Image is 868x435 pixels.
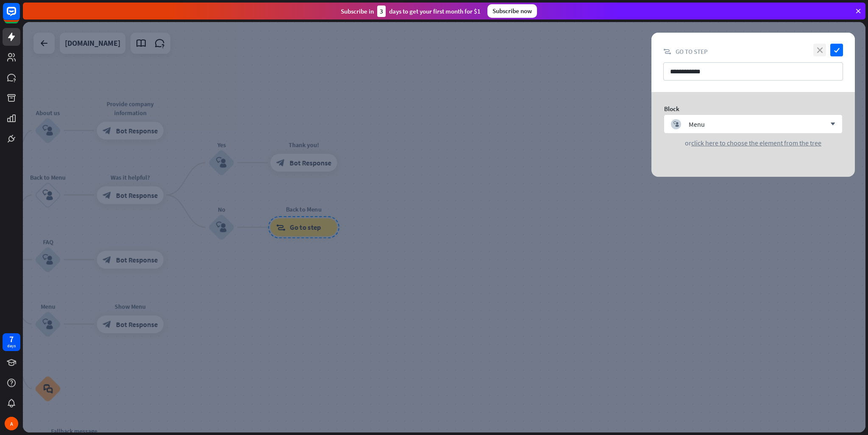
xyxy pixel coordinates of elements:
[3,333,20,351] a: 7 days
[691,139,821,147] span: click here to choose the element from the tree
[664,139,842,147] div: or
[664,105,842,113] div: Block
[487,4,537,18] div: Subscribe now
[826,122,835,127] i: arrow_down
[7,3,32,29] button: Open LiveChat chat widget
[341,6,481,17] div: Subscribe in days to get your first month for $1
[830,44,843,56] i: check
[673,121,679,127] i: block_user_input
[813,44,826,56] i: close
[663,48,671,56] i: block_goto
[7,343,16,349] div: days
[377,6,386,17] div: 3
[5,417,18,430] div: A
[676,47,708,56] span: Go to step
[689,120,705,128] div: Menu
[9,335,14,343] div: 7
